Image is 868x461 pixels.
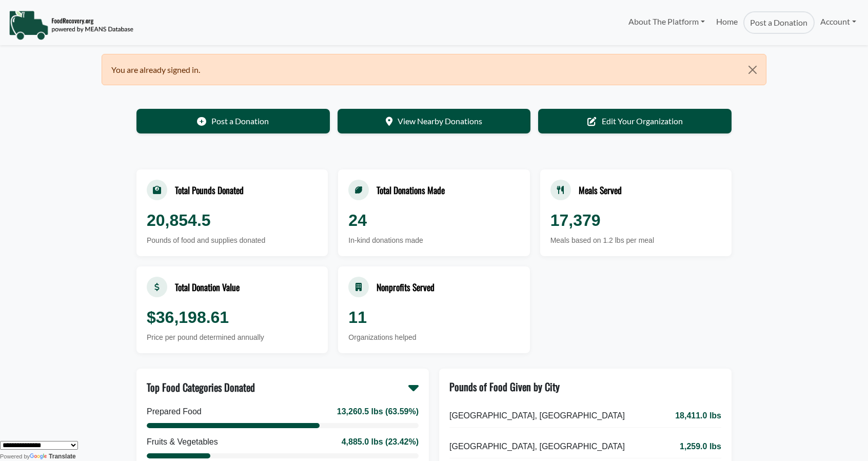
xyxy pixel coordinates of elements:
[175,280,240,294] div: Total Donation Value
[136,109,330,133] a: Post a Donation
[147,436,218,448] div: Fruits & Vegetables
[538,109,732,133] a: Edit Your Organization
[147,379,255,395] div: Top Food Categories Donated
[449,410,625,422] span: [GEOGRAPHIC_DATA], [GEOGRAPHIC_DATA]
[743,11,814,34] a: Post a Donation
[30,453,49,460] img: Google Translate
[449,379,560,394] div: Pounds of Food Given by City
[550,208,721,233] div: 17,379
[147,305,318,330] div: $36,198.61
[348,305,519,330] div: 11
[348,332,519,343] div: Organizations helped
[622,11,710,32] a: About The Platform
[579,183,622,197] div: Meals Served
[740,54,766,85] button: Close
[30,453,76,460] a: Translate
[175,183,244,197] div: Total Pounds Donated
[348,235,519,246] div: In-kind donations made
[102,54,766,85] div: You are already signed in.
[147,332,318,343] div: Price per pound determined annually
[9,10,133,41] img: NavigationLogo_FoodRecovery-91c16205cd0af1ed486a0f1a7774a6544ea792ac00100771e7dd3ec7c0e58e41.png
[550,235,721,246] div: Meals based on 1.2 lbs per meal
[675,410,721,422] span: 18,411.0 lbs
[348,208,519,233] div: 24
[342,436,419,448] div: 4,885.0 lbs (23.42%)
[338,109,531,133] a: View Nearby Donations
[147,235,318,246] div: Pounds of food and supplies donated
[147,208,318,233] div: 20,854.5
[147,406,202,418] div: Prepared Food
[711,11,743,34] a: Home
[815,11,862,32] a: Account
[337,406,419,418] div: 13,260.5 lbs (63.59%)
[377,280,435,294] div: Nonprofits Served
[377,183,445,197] div: Total Donations Made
